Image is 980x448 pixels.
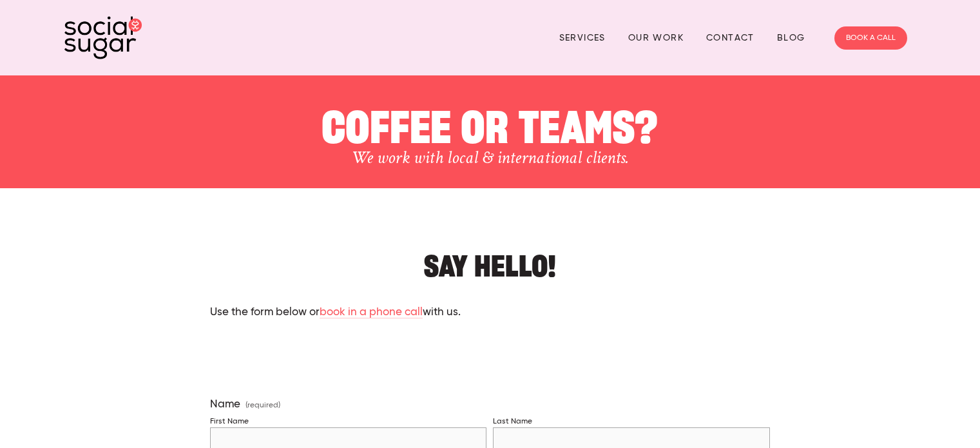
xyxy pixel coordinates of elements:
[777,28,805,48] a: Blog
[122,147,857,169] h3: We work with local & international clients.
[320,307,423,319] a: book in a phone call
[122,95,857,147] h1: COFFEE OR TEAMS?
[628,28,684,48] a: Our Work
[559,28,606,48] a: Services
[834,26,907,50] a: BOOK A CALL
[210,304,770,321] p: Use the form below or with us.
[210,398,240,411] span: Name
[210,417,249,427] div: First Name
[210,240,770,279] h2: Say hello!
[64,16,142,59] img: SocialSugar
[493,417,532,427] div: Last Name
[245,402,280,409] span: (required)
[706,28,754,48] a: Contact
